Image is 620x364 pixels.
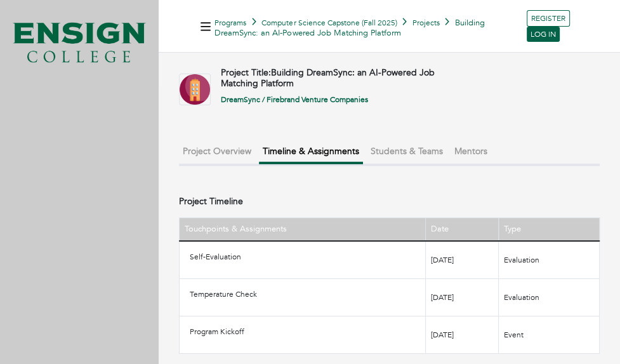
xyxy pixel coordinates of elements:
p: Temperature Check [190,289,420,300]
a: REGISTER [527,10,570,27]
th: Type [499,218,600,241]
span: Building DreamSync: an AI-Powered Job Matching Platform [221,67,435,89]
button: Mentors [451,141,491,162]
a: DreamSync / Firebrand Venture Companies [221,94,368,105]
td: Event [499,316,600,354]
p: Program Kickoff [190,326,420,337]
p: Self-Evaluation [190,251,420,263]
button: Students & Teams [367,141,447,162]
td: [DATE] [425,241,498,279]
a: Projects [412,18,439,28]
span: Building DreamSync: an AI-Powered Job Matching Platform [214,17,484,39]
img: Company-Icon-7f8a26afd1715722aa5ae9dc11300c11ceeb4d32eda0db0d61c21d11b95ecac6.png [179,74,211,105]
button: Project Overview [179,141,255,162]
h4: Project Timeline [179,197,243,207]
td: [DATE] [425,279,498,316]
th: Touchpoints & Assignments [180,218,426,241]
h4: Project Title: [221,68,473,89]
td: Evaluation [499,279,600,316]
th: Date [425,218,498,241]
img: Ensign_logo.png [13,22,146,63]
td: [DATE] [425,316,498,354]
a: LOG IN [527,27,560,42]
td: Evaluation [499,241,600,279]
a: Programs [214,18,246,28]
a: Computer Science Capstone (Fall 2025) [261,18,397,28]
button: Timeline & Assignments [259,141,363,164]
